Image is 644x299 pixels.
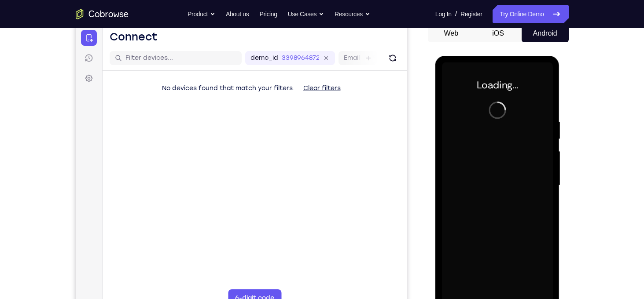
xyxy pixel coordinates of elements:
[435,5,452,23] a: Log In
[221,55,272,73] button: Clear filters
[428,25,475,42] button: Web
[335,5,370,23] button: Resources
[493,5,568,23] a: Try Online Demo
[455,9,457,19] span: /
[259,5,277,23] a: Pricing
[226,5,249,23] a: About us
[175,29,202,38] label: demo_id
[460,5,482,23] a: Register
[76,9,129,19] a: Go to the home page
[310,26,324,40] button: Refresh
[152,265,206,282] button: 6-digit code
[86,60,219,67] span: No devices found that match your filters.
[288,5,324,23] button: Use Cases
[475,25,522,42] button: iOS
[522,25,569,42] button: Android
[188,5,215,23] button: Product
[268,29,284,38] label: Email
